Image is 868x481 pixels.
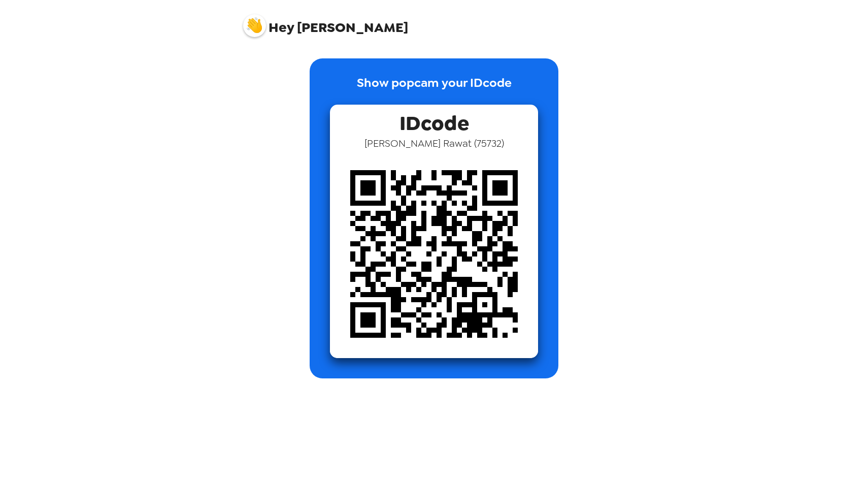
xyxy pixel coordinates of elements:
span: Hey [269,18,294,37]
p: Show popcam your IDcode [357,74,512,105]
img: qr code [330,150,538,358]
span: [PERSON_NAME] Rawat ( 75732 ) [364,137,504,150]
span: IDcode [399,105,469,137]
span: [PERSON_NAME] [243,9,408,35]
img: profile pic [243,14,266,37]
